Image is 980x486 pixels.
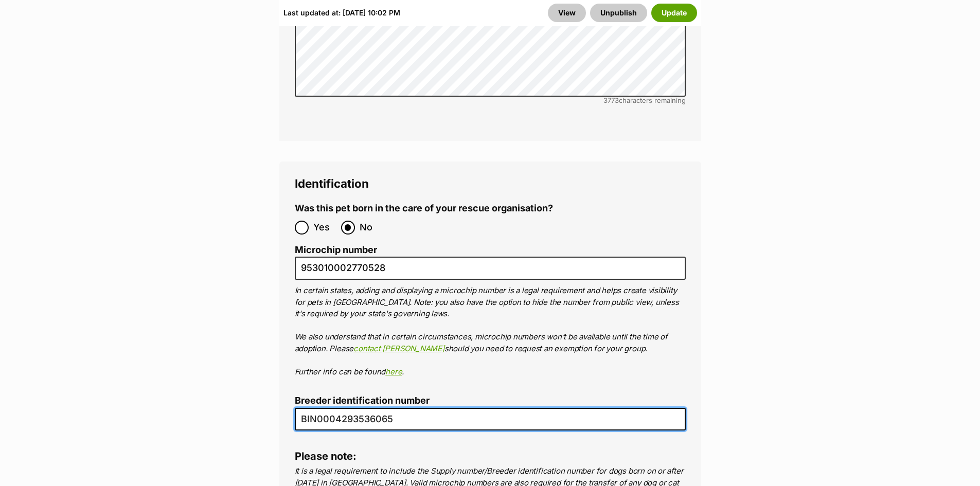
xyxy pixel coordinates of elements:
[295,97,686,104] div: characters remaining
[353,344,444,353] a: contact [PERSON_NAME]
[295,449,686,463] h4: Please note:
[295,176,369,190] span: Identification
[360,221,382,235] span: No
[548,4,586,22] a: View
[313,221,336,235] span: Yes
[651,4,697,22] button: Update
[385,367,402,376] a: here
[590,4,647,22] button: Unpublish
[283,4,400,22] div: Last updated at: [DATE] 10:02 PM
[603,96,619,104] span: 3773
[295,245,686,256] label: Microchip number
[295,285,686,377] p: In certain states, adding and displaying a microchip number is a legal requirement and helps crea...
[295,395,686,406] label: Breeder identification number
[295,203,553,214] label: Was this pet born in the care of your rescue organisation?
